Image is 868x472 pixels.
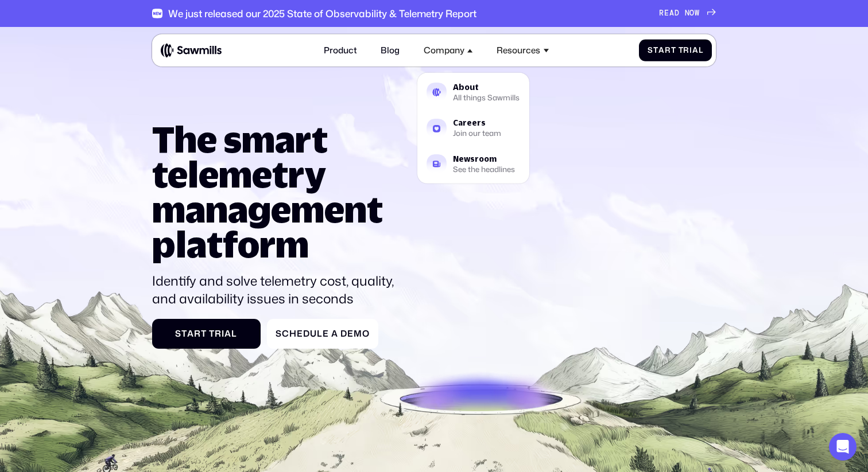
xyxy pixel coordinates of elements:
[289,329,297,339] span: h
[689,9,695,18] span: O
[340,329,347,339] span: D
[669,9,675,18] span: A
[152,122,404,262] h1: The smart telemetry management platform
[420,76,526,109] a: AboutAll things Sawmills
[658,46,665,55] span: a
[453,166,515,173] div: See the headlines
[417,39,479,63] div: Company
[317,39,363,63] a: Product
[310,329,317,339] span: u
[354,329,362,339] span: m
[829,433,857,461] div: Open Intercom Messenger
[267,319,378,349] a: ScheduleaDemo
[420,148,526,181] a: NewsroomSee the headlines
[175,329,181,339] span: S
[653,46,658,55] span: t
[683,46,689,55] span: r
[659,9,664,18] span: R
[424,45,464,56] div: Company
[224,329,231,339] span: a
[648,46,653,55] span: S
[497,45,540,56] div: Resources
[297,329,303,339] span: e
[453,155,515,163] div: Newsroom
[659,9,716,18] a: READNOW
[453,119,501,127] div: Careers
[695,9,700,18] span: W
[231,329,237,339] span: l
[692,46,699,55] span: a
[689,46,692,55] span: i
[323,329,329,339] span: e
[453,84,520,92] div: About
[374,39,406,63] a: Blog
[152,319,261,349] a: StartTrial
[331,329,338,339] span: a
[215,329,222,339] span: r
[671,46,676,55] span: t
[347,329,354,339] span: e
[317,329,323,339] span: l
[187,329,194,339] span: a
[152,272,404,309] p: Identify and solve telemetry cost, quality, and availability issues in seconds
[303,329,310,339] span: d
[181,329,187,339] span: t
[168,7,476,19] div: We just released our 2025 State of Observability & Telemetry Report
[362,329,370,339] span: o
[209,329,215,339] span: T
[201,329,207,339] span: t
[664,9,669,18] span: E
[417,62,529,184] nav: Company
[699,46,703,55] span: l
[222,329,224,339] span: i
[194,329,201,339] span: r
[639,40,712,62] a: StartTrial
[420,112,526,145] a: CareersJoin our team
[665,46,671,55] span: r
[679,46,684,55] span: T
[453,95,520,102] div: All things Sawmills
[453,130,501,137] div: Join our team
[675,9,680,18] span: D
[282,329,289,339] span: c
[685,9,690,18] span: N
[490,39,555,63] div: Resources
[276,329,282,339] span: S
